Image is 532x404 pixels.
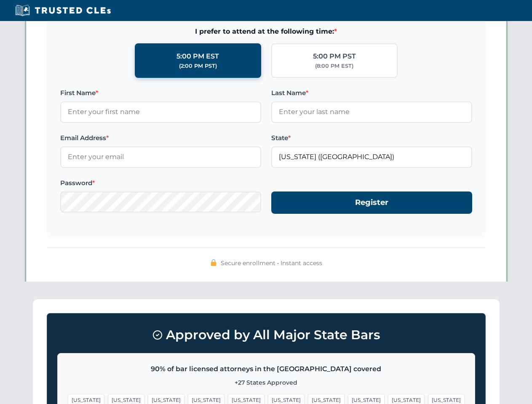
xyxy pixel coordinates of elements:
[68,364,465,375] p: 90% of bar licensed attorneys in the [GEOGRAPHIC_DATA] covered
[60,146,261,167] input: Enter your email
[13,4,113,17] img: Trusted CLEs
[221,258,322,268] span: Secure enrollment • Instant access
[271,101,472,122] input: Enter your last name
[60,26,472,37] span: I prefer to attend at the following time:
[68,378,465,387] p: +27 States Approved
[60,88,261,98] label: First Name
[210,259,217,266] img: 🔒
[315,62,353,70] div: (8:00 PM EST)
[57,324,475,346] h3: Approved by All Major State Bars
[313,51,356,62] div: 5:00 PM PST
[176,51,219,62] div: 5:00 PM EST
[60,178,261,188] label: Password
[271,133,472,143] label: State
[271,191,472,214] button: Register
[60,101,261,122] input: Enter your first name
[271,146,472,167] input: Florida (FL)
[179,62,217,70] div: (2:00 PM PST)
[271,88,472,98] label: Last Name
[60,133,261,143] label: Email Address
